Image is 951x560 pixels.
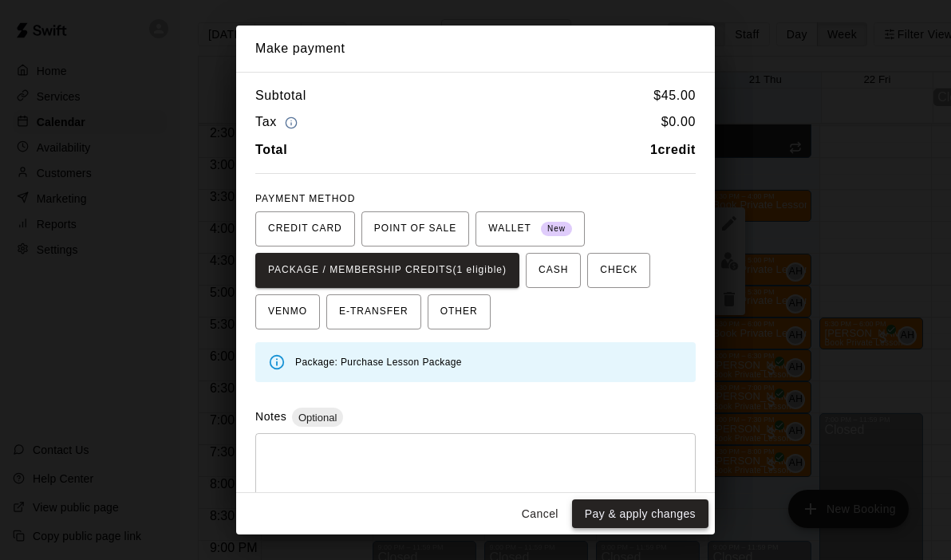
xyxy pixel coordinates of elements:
[339,299,408,325] span: E-TRANSFER
[539,258,568,283] span: CASH
[541,219,572,240] span: New
[440,299,478,325] span: OTHER
[374,216,456,242] span: POINT OF SALE
[255,294,320,329] button: VENMO
[661,112,696,133] h6: $ 0.00
[268,299,307,325] span: VENMO
[572,499,708,529] button: Pay & apply changes
[255,112,302,133] h6: Tax
[361,211,469,246] button: POINT OF SALE
[255,253,519,288] button: PACKAGE / MEMBERSHIP CREDITS(1 eligible)
[600,258,637,283] span: CHECK
[515,499,566,529] button: Cancel
[236,26,715,72] h2: Make payment
[587,253,650,288] button: CHECK
[653,85,696,106] h6: $ 45.00
[255,85,306,106] h6: Subtotal
[428,294,491,329] button: OTHER
[255,143,287,156] b: Total
[488,216,572,242] span: WALLET
[475,211,585,246] button: WALLET New
[268,258,507,283] span: PACKAGE / MEMBERSHIP CREDITS (1 eligible)
[650,143,696,156] b: 1 credit
[255,410,286,423] label: Notes
[292,412,343,424] span: Optional
[255,193,355,204] span: PAYMENT METHOD
[268,216,342,242] span: CREDIT CARD
[255,211,355,246] button: CREDIT CARD
[326,294,421,329] button: E-TRANSFER
[526,253,581,288] button: CASH
[295,357,462,368] span: Package: Purchase Lesson Package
